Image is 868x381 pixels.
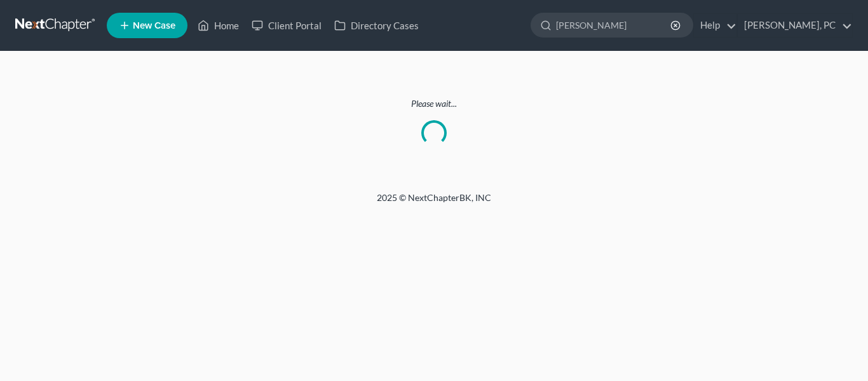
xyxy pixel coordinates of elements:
[15,97,853,110] p: Please wait...
[133,21,175,31] span: New Case
[191,14,245,37] a: Home
[694,14,736,37] a: Help
[556,13,672,37] input: Search by name...
[738,14,852,37] a: [PERSON_NAME], PC
[245,14,328,37] a: Client Portal
[72,191,796,214] div: 2025 © NextChapterBK, INC
[328,14,425,37] a: Directory Cases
